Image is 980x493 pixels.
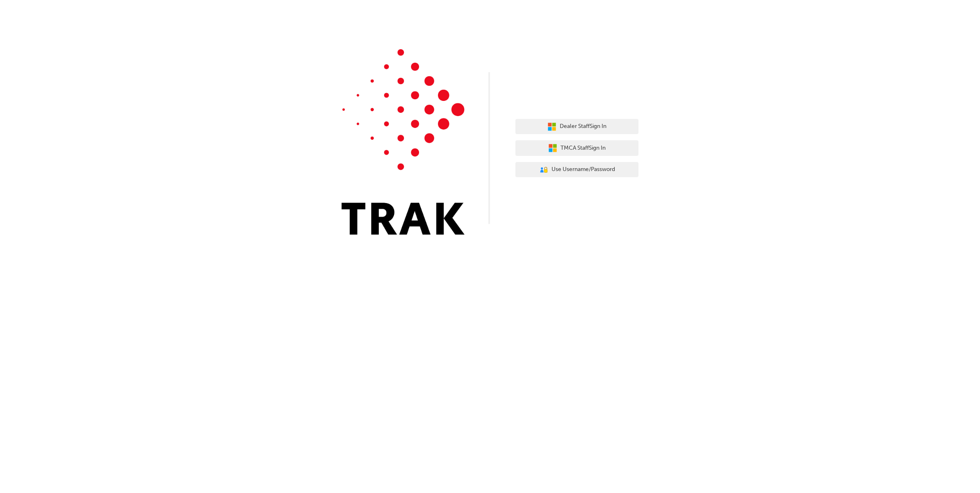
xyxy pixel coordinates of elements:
span: Use Username/Password [552,165,615,174]
img: Trak [342,49,465,235]
span: TMCA Staff Sign In [561,144,606,153]
button: Dealer StaffSign In [515,119,638,135]
button: TMCA StaffSign In [515,140,638,156]
span: Dealer Staff Sign In [560,122,606,131]
button: Use Username/Password [515,162,638,178]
